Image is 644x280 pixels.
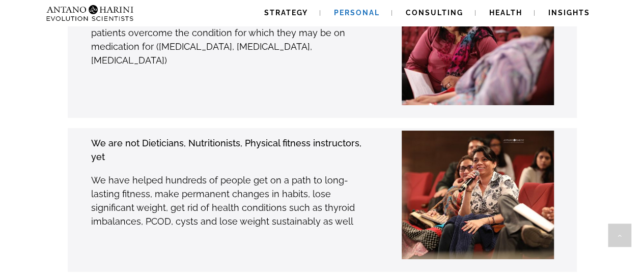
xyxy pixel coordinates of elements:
[264,9,308,17] span: Strategy
[334,9,380,17] span: Personal
[91,173,370,228] p: We have helped hundreds of people get on a path to long-lasting fitness, make permanent changes i...
[91,138,361,162] strong: We are not Dieticians, Nutritionists, Physical fitness instructors, yet
[489,9,522,17] span: Health
[379,131,572,259] img: Supriti
[406,9,463,17] span: Consulting
[91,12,370,67] p: Many doctors recommend us when they want to help their patients overcome the condition for which ...
[548,9,590,17] span: Insights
